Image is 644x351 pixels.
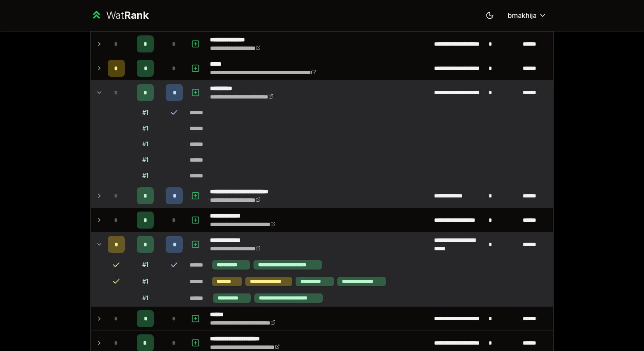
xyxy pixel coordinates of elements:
[142,108,148,117] div: # 1
[142,171,148,180] div: # 1
[90,9,149,22] a: WatRank
[142,156,148,164] div: # 1
[124,9,149,21] span: Rank
[501,8,554,23] button: bmakhija
[142,140,148,148] div: # 1
[142,277,148,286] div: # 1
[508,10,537,20] span: bmakhija
[142,261,148,269] div: # 1
[142,294,148,302] div: # 1
[142,124,148,133] div: # 1
[106,9,149,22] div: Wat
